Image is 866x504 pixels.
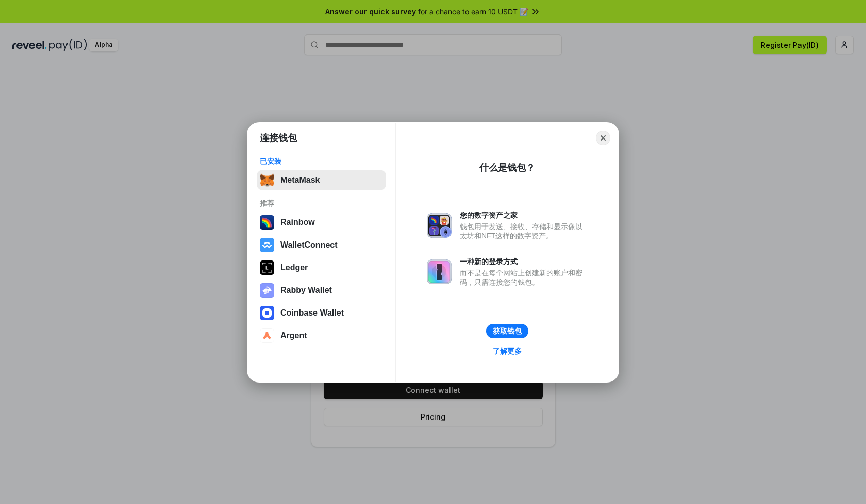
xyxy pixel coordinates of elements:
[280,263,308,272] div: Ledger
[257,325,386,346] button: Argent
[596,131,610,145] button: Close
[486,324,528,338] button: 获取钱包
[460,268,588,287] div: 而不是在每个网站上创建新的账户和密码，只需连接您的钱包。
[260,173,274,187] img: svg+xml,%3Csvg%20fill%3D%22none%22%20height%3D%2233%22%20viewBox%3D%220%200%2035%2033%22%20width%...
[280,286,332,295] div: Rabby Wallet
[257,212,386,233] button: Rainbow
[280,176,320,185] div: MetaMask
[257,303,386,323] button: Coinbase Wallet
[257,257,386,278] button: Ledger
[460,222,588,240] div: 钱包用于发送、接收、存储和显示像以太坊和NFT这样的数字资产。
[427,259,452,284] img: svg+xml,%3Csvg%20xmlns%3D%22http%3A%2F%2Fwww.w3.org%2F2000%2Fsvg%22%20fill%3D%22none%22%20viewBox...
[260,283,274,298] img: svg+xml,%3Csvg%20xmlns%3D%22http%3A%2F%2Fwww.w3.org%2F2000%2Fsvg%22%20fill%3D%22none%22%20viewBox...
[460,211,588,220] div: 您的数字资产之家
[260,199,383,208] div: 推荐
[257,235,386,255] button: WalletConnect
[479,162,535,174] div: 什么是钱包？
[487,344,528,358] a: 了解更多
[260,238,274,252] img: svg+xml,%3Csvg%20width%3D%2228%22%20height%3D%2228%22%20viewBox%3D%220%200%2028%2028%22%20fill%3D...
[260,132,297,144] h1: 连接钱包
[260,260,274,275] img: svg+xml,%3Csvg%20xmlns%3D%22http%3A%2F%2Fwww.w3.org%2F2000%2Fsvg%22%20width%3D%2228%22%20height%3...
[260,157,383,166] div: 已安装
[257,170,386,190] button: MetaMask
[257,280,386,301] button: Rabby Wallet
[280,331,307,340] div: Argent
[280,218,315,227] div: Rainbow
[280,308,344,318] div: Coinbase Wallet
[460,257,588,266] div: 一种新的登录方式
[427,213,452,238] img: svg+xml,%3Csvg%20xmlns%3D%22http%3A%2F%2Fwww.w3.org%2F2000%2Fsvg%22%20fill%3D%22none%22%20viewBox...
[280,240,338,250] div: WalletConnect
[260,215,274,230] img: svg+xml,%3Csvg%20width%3D%22120%22%20height%3D%22120%22%20viewBox%3D%220%200%20120%20120%22%20fil...
[493,326,522,336] div: 获取钱包
[260,328,274,343] img: svg+xml,%3Csvg%20width%3D%2228%22%20height%3D%2228%22%20viewBox%3D%220%200%2028%2028%22%20fill%3D...
[493,346,522,356] div: 了解更多
[260,306,274,320] img: svg+xml,%3Csvg%20width%3D%2228%22%20height%3D%2228%22%20viewBox%3D%220%200%2028%2028%22%20fill%3D...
